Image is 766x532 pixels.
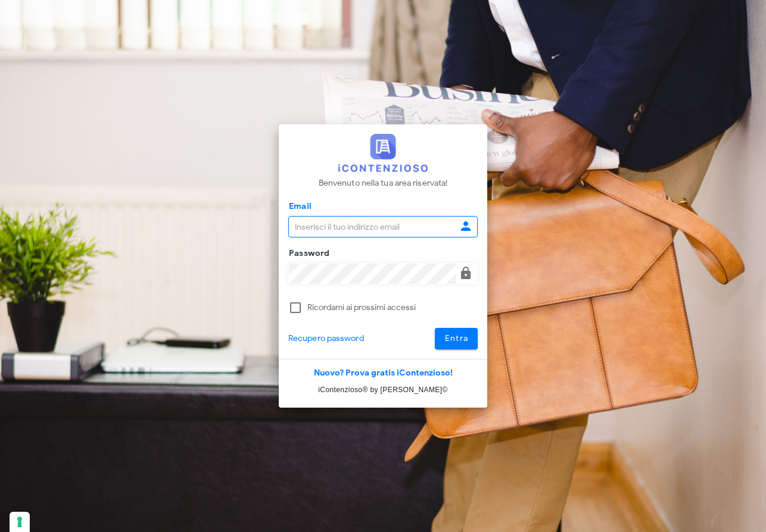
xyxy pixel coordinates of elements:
[307,302,478,314] label: Ricordami ai prossimi accessi
[288,332,364,345] a: Recupero password
[289,217,456,237] input: Inserisci il tuo indirizzo email
[319,177,448,190] p: Benvenuto nella tua area riservata!
[444,333,469,343] span: Entra
[435,328,478,349] button: Entra
[285,201,312,212] label: Email
[279,384,487,396] p: iContenzioso® by [PERSON_NAME]©
[10,512,30,532] button: Le tue preferenze relative al consenso per le tecnologie di tracciamento
[314,368,453,378] a: Nuovo? Prova gratis iContenzioso!
[285,248,330,259] label: Password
